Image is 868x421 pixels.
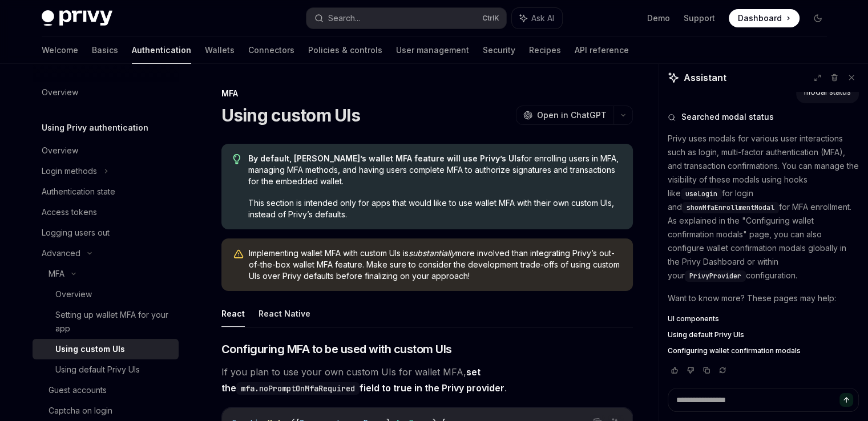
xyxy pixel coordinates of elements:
span: Dashboard [738,13,782,24]
a: Configuring wallet confirmation modals [668,346,859,355]
svg: Warning [233,249,244,260]
div: Setting up wallet MFA for your app [55,308,172,335]
button: Search...CtrlK [306,8,506,29]
div: MFA [221,88,633,99]
div: Guest accounts [49,383,107,397]
a: Using custom UIs [33,339,179,359]
a: Using default Privy UIs [33,359,179,380]
p: Want to know more? These pages may help: [668,292,859,305]
span: showMfaEnrollmentModal [687,203,774,212]
div: Overview [42,86,78,99]
a: Basics [92,37,118,64]
a: Security [483,37,515,64]
span: This section is intended only for apps that would like to use wallet MFA with their own custom UI... [248,197,621,220]
a: API reference [575,37,629,64]
h5: Using Privy authentication [42,121,148,135]
a: Support [684,13,715,24]
button: Ask AI [512,8,562,29]
div: Login methods [42,164,97,178]
a: Policies & controls [308,37,382,64]
a: Authentication state [33,181,179,202]
div: Access tokens [42,205,97,219]
span: for enrolling users in MFA, managing MFA methods, and having users complete MFA to authorize sign... [248,153,621,187]
a: Guest accounts [33,380,179,400]
span: PrivyProvider [689,272,741,281]
span: Using default Privy UIs [668,330,744,339]
span: If you plan to use your own custom UIs for wallet MFA, . [221,364,633,396]
div: Advanced [42,246,80,260]
div: Using default Privy UIs [55,363,140,377]
h1: Using custom UIs [221,105,360,126]
div: Captcha on login [49,404,112,418]
button: Searched modal status [668,111,859,123]
code: mfa.noPromptOnMfaRequired [236,382,360,395]
svg: Tip [233,154,241,164]
button: Toggle dark mode [809,9,827,27]
span: useLogin [685,189,717,199]
button: React [221,300,245,327]
a: Demo [647,13,670,24]
a: Connectors [248,37,294,64]
div: Overview [42,144,78,157]
div: Search... [328,11,360,25]
strong: By default, [PERSON_NAME]’s wallet MFA feature will use Privy’s UIs [248,153,521,163]
strong: set the field to true in the Privy provider [221,366,504,394]
div: Using custom UIs [55,342,125,356]
a: Recipes [529,37,561,64]
p: Privy uses modals for various user interactions such as login, multi-factor authentication (MFA),... [668,132,859,282]
span: Implementing wallet MFA with custom UIs is more involved than integrating Privy’s out-of-the-box ... [249,248,621,282]
a: Welcome [42,37,78,64]
button: Open in ChatGPT [516,106,613,125]
img: dark logo [42,10,112,26]
a: Overview [33,82,179,103]
button: Send message [839,393,853,407]
a: Using default Privy UIs [668,330,859,339]
div: Overview [55,288,92,301]
span: UI components [668,314,719,323]
a: Logging users out [33,222,179,243]
span: Ask AI [531,13,554,24]
a: Setting up wallet MFA for your app [33,305,179,339]
span: Assistant [684,71,726,84]
a: Captcha on login [33,400,179,421]
div: Authentication state [42,185,115,199]
span: Searched modal status [681,111,774,123]
a: Access tokens [33,202,179,222]
a: Authentication [132,37,191,64]
button: React Native [259,300,310,327]
div: modal status [804,86,851,98]
span: Configuring MFA to be used with custom UIs [221,341,452,357]
a: UI components [668,314,859,323]
span: Configuring wallet confirmation modals [668,346,801,355]
em: substantially [409,248,455,258]
a: Dashboard [729,9,800,27]
div: MFA [49,267,64,281]
a: User management [396,37,469,64]
span: Ctrl K [482,14,499,23]
a: Overview [33,284,179,305]
span: Open in ChatGPT [537,110,607,121]
a: Overview [33,140,179,161]
a: Wallets [205,37,235,64]
div: Logging users out [42,226,110,240]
